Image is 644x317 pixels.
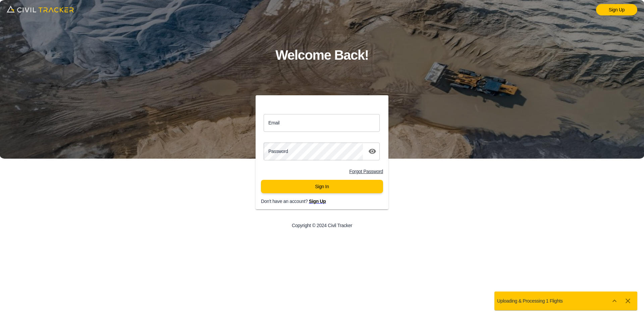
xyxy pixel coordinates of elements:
img: logo [7,3,74,15]
button: Sign In [261,180,383,193]
p: Copyright © 2024 Civil Tracker [292,223,352,228]
input: email [264,114,380,132]
button: toggle password visibility [366,145,379,158]
p: Don't have an account? [261,199,394,204]
a: Sign Up [596,4,637,15]
p: Uploading & Processing 1 Flights [497,298,563,304]
button: Show more [608,294,621,308]
a: Sign Up [309,199,326,204]
a: Forgot Password [349,169,383,174]
h1: Welcome Back! [275,44,369,66]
